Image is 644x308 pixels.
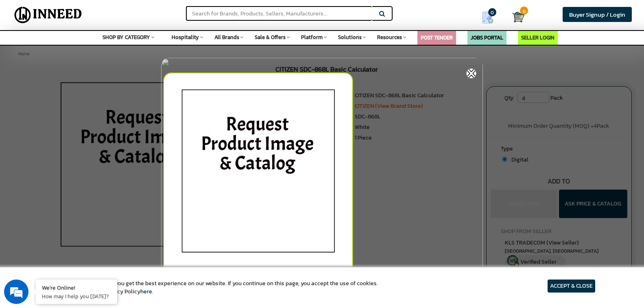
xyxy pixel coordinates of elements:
article: ACCEPT & CLOSE [548,280,595,293]
span: 0 [520,7,528,15]
span: We're online! [47,103,112,185]
a: Buyer Signup / Login [563,7,632,22]
div: We're Online! [42,284,111,291]
a: JOBS PORTAL [471,34,503,42]
a: Cart 0 [512,8,519,26]
textarea: Type your message and hit 'Enter' [4,222,155,251]
input: Search for Brands, Products, Sellers, Manufacturers... [186,6,371,21]
span: 0 [488,8,496,16]
p: How may I help you today? [42,293,111,300]
span: Buyer Signup / Login [569,10,625,19]
span: Resources [377,33,402,41]
img: Cart [512,11,524,23]
span: Hospitality [172,33,199,41]
img: Inneed.Market [11,5,85,25]
img: logo_Zg8I0qSkbAqR2WFHt3p6CTuqpyXMFPubPcD2OT02zFN43Cy9FUNNG3NEPhM_Q1qe_.png [14,49,34,53]
a: my Quotes 0 [470,8,512,27]
img: salesiqlogo_leal7QplfZFryJ6FIlVepeu7OftD7mt8q6exU6-34PB8prfIgodN67KcxXM9Y7JQ_.png [56,214,62,218]
div: Chat with us now [42,46,137,56]
span: Platform [301,33,323,41]
img: Show My Quotes [482,11,494,24]
span: SHOP BY CATEGORY [103,33,150,41]
article: We use cookies to ensure you get the best experience on our website. If you continue on this page... [49,280,378,296]
a: here [140,287,152,296]
img: inneed-image-na.png [163,72,353,276]
span: Solutions [338,33,362,41]
img: inneed-close-icon.png [466,68,476,79]
div: Minimize live chat window [133,4,153,24]
a: SELLER LOGIN [521,34,554,42]
em: Driven by SalesIQ [64,213,103,219]
a: POST TENDER [421,34,453,42]
span: Sale & Offers [255,33,286,41]
span: All Brands [214,33,239,41]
